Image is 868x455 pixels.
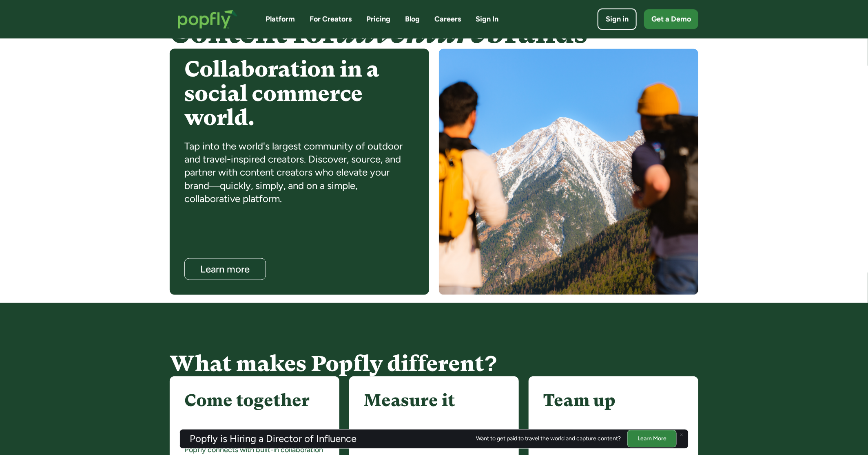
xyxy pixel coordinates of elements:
h4: Collaboration in a social commerce world. [184,57,414,130]
a: Get a Demo [644,9,698,29]
h3: Popfly is Hiring a Director of Influence [190,434,356,444]
div: Sign in [606,14,629,24]
a: Pricing [366,14,390,24]
h4: Come together [184,391,310,411]
a: Learn more [184,258,266,280]
div: Want to get paid to travel the world and capture content? [476,435,621,442]
a: For Creators [310,14,352,24]
div: Tap into the world's largest community of outdoor and travel-inspired creators. Discover, source,... [184,140,414,206]
a: Careers [434,14,461,24]
a: Sign In [476,14,498,24]
h4: Team up [543,391,616,411]
a: Platform [266,14,295,24]
div: Learn more [192,264,258,275]
h4: Measure it [364,391,455,411]
h2: What makes Popfly different? [170,352,698,376]
a: Blog [405,14,420,24]
h4: Content for brands [170,17,698,49]
a: Learn More [627,430,677,447]
a: Sign in [598,9,637,30]
div: Get a Demo [651,14,691,24]
a: home [170,2,246,37]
